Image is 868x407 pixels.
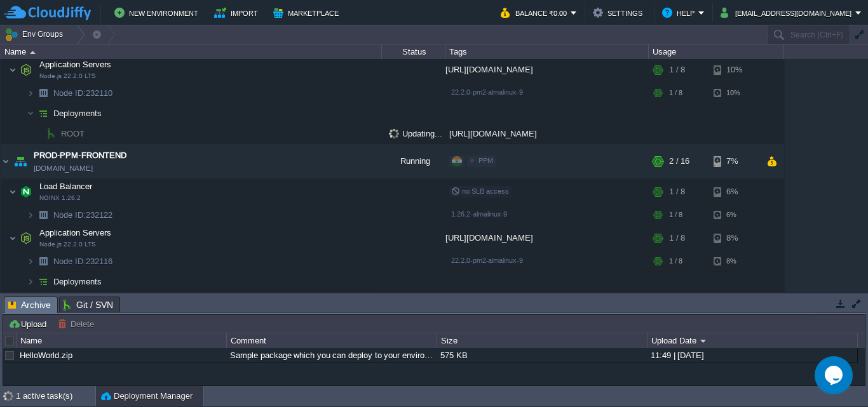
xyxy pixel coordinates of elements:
[4,25,67,43] button: Env Groups
[20,350,72,360] a: HelloWorld.zip
[64,297,113,312] span: Git / SVN
[714,225,755,251] div: 8%
[669,251,682,271] div: 1 / 8
[60,128,86,139] a: ROOT
[58,318,98,330] button: Delete
[648,333,857,348] div: Upload Date
[39,72,96,80] span: Node.js 22.2.0 LTS
[17,57,35,83] img: AMDAwAAAACH5BAEAAAAALAAAAAABAAEAAAICRAEAOw==
[714,57,755,83] div: 10%
[30,51,36,54] img: AMDAwAAAACH5BAEAAAAALAAAAAABAAEAAAICRAEAOw==
[669,57,685,83] div: 1 / 8
[27,272,34,291] img: AMDAwAAAACH5BAEAAAAALAAAAAABAAEAAAICRAEAOw==
[39,241,96,248] span: Node.js 22.2.0 LTS
[648,348,857,363] div: 11:49 | [DATE]
[53,257,86,266] span: Node ID:
[38,59,113,70] span: Application Servers
[445,225,649,251] div: [URL][DOMAIN_NAME]
[669,205,682,225] div: 1 / 8
[17,179,35,204] img: AMDAwAAAACH5BAEAAAAALAAAAAABAAEAAAICRAEAOw==
[214,5,262,20] button: Import
[34,272,52,291] img: AMDAwAAAACH5BAEAAAAALAAAAAABAAEAAAICRAEAOw==
[52,210,114,220] a: Node ID:232122
[9,57,17,83] img: AMDAwAAAACH5BAEAAAAALAAAAAABAAEAAAICRAEAOw==
[53,88,86,98] span: Node ID:
[9,179,17,204] img: AMDAwAAAACH5BAEAAAAALAAAAAABAAEAAAICRAEAOw==
[16,386,95,406] div: 1 active task(s)
[11,144,29,178] img: AMDAwAAAACH5BAEAAAAALAAAAAABAAEAAAICRAEAOw==
[38,60,113,69] a: Application ServersNode.js 22.2.0 LTS
[34,205,52,225] img: AMDAwAAAACH5BAEAAAAALAAAAAABAAEAAAICRAEAOw==
[445,124,649,143] div: [URL][DOMAIN_NAME]
[27,83,34,103] img: AMDAwAAAACH5BAEAAAAALAAAAAABAAEAAAICRAEAOw==
[501,5,571,20] button: Balance ₹0.00
[34,103,52,123] img: AMDAwAAAACH5BAEAAAAALAAAAAABAAEAAAICRAEAOw==
[662,5,698,20] button: Help
[714,251,755,271] div: 8%
[101,390,193,403] button: Deployment Manager
[42,124,60,143] img: AMDAwAAAACH5BAEAAAAALAAAAAABAAEAAAICRAEAOw==
[669,83,682,103] div: 1 / 8
[438,333,647,348] div: Size
[1,44,381,59] div: Name
[451,257,523,264] span: 22.2.0-pm2-almalinux-9
[714,179,755,204] div: 6%
[9,225,17,251] img: AMDAwAAAACH5BAEAAAAALAAAAAABAAEAAAICRAEAOw==
[714,205,755,225] div: 6%
[649,44,783,59] div: Usage
[8,297,51,313] span: Archive
[227,348,436,363] div: Sample package which you can deploy to your environment. Feel free to delete and upload a package...
[714,144,755,178] div: 7%
[593,5,646,20] button: Settings
[52,88,114,98] span: 232110
[27,103,34,123] img: AMDAwAAAACH5BAEAAAAALAAAAAABAAEAAAICRAEAOw==
[669,144,689,178] div: 2 / 16
[34,124,42,143] img: AMDAwAAAACH5BAEAAAAALAAAAAABAAEAAAICRAEAOw==
[815,356,855,394] iframe: chat widget
[227,333,437,348] div: Comment
[451,187,509,195] span: no SLB access
[4,5,91,21] img: CloudJiffy
[34,149,126,162] a: PROD-PPM-FRONTEND
[52,276,104,287] a: Deployments
[478,157,493,164] span: PPM
[451,210,507,218] span: 1.26.2-almalinux-9
[8,318,50,330] button: Upload
[34,83,52,103] img: AMDAwAAAACH5BAEAAAAALAAAAAABAAEAAAICRAEAOw==
[669,225,685,251] div: 1 / 8
[273,5,342,20] button: Marketplace
[451,88,523,96] span: 22.2.0-pm2-almalinux-9
[714,83,755,103] div: 10%
[389,129,442,138] span: Updating...
[721,5,855,20] button: [EMAIL_ADDRESS][DOMAIN_NAME]
[437,348,646,363] div: 575 KB
[52,210,114,220] span: 232122
[34,251,52,271] img: AMDAwAAAACH5BAEAAAAALAAAAAABAAEAAAICRAEAOw==
[38,228,113,237] a: Application ServersNode.js 22.2.0 LTS
[382,144,445,178] div: Running
[114,5,202,20] button: New Environment
[52,256,114,267] a: Node ID:232116
[17,333,226,348] div: Name
[27,251,34,271] img: AMDAwAAAACH5BAEAAAAALAAAAAABAAEAAAICRAEAOw==
[38,227,113,238] span: Application Servers
[52,88,114,98] a: Node ID:232110
[38,182,94,191] a: Load BalancerNGINX 1.26.2
[669,179,685,204] div: 1 / 8
[38,181,94,192] span: Load Balancer
[383,44,445,59] div: Status
[53,210,86,220] span: Node ID:
[446,44,648,59] div: Tags
[52,256,114,267] span: 232116
[52,108,104,119] a: Deployments
[1,144,11,178] img: AMDAwAAAACH5BAEAAAAALAAAAAABAAEAAAICRAEAOw==
[27,205,34,225] img: AMDAwAAAACH5BAEAAAAALAAAAAABAAEAAAICRAEAOw==
[445,57,649,83] div: [URL][DOMAIN_NAME]
[17,225,35,251] img: AMDAwAAAACH5BAEAAAAALAAAAAABAAEAAAICRAEAOw==
[34,162,93,175] a: [DOMAIN_NAME]
[39,194,81,202] span: NGINX 1.26.2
